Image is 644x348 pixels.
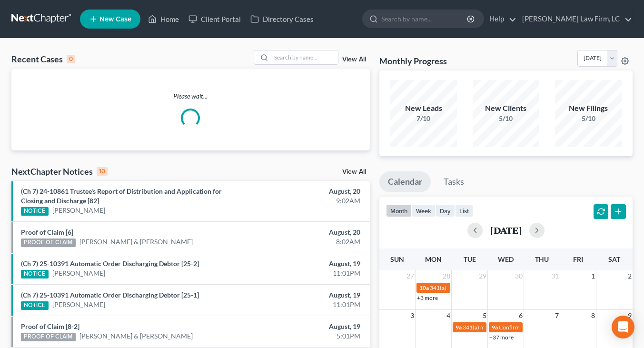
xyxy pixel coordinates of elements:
div: 11:01PM [254,300,360,309]
div: 0 [67,55,75,63]
a: [PERSON_NAME] Law Firm, LC [517,10,632,28]
div: 10 [97,167,108,176]
a: [PERSON_NAME] [52,206,105,215]
span: 27 [406,270,415,282]
a: (Ch 7) 25-10391 Automatic Order Discharging Debtor [25-1] [21,291,199,299]
span: 9a [492,324,498,331]
button: list [455,204,473,217]
span: 28 [442,270,451,282]
a: Proof of Claim [8-2] [21,322,79,330]
span: 4 [446,310,451,321]
div: August, 20 [254,187,360,196]
div: August, 19 [254,322,360,331]
span: Sun [390,255,404,263]
span: 8 [590,310,596,321]
button: day [436,204,455,217]
a: Calendar [379,171,431,192]
a: (Ch 7) 24-10861 Trustee's Report of Distribution and Application for Closing and Discharge [82] [21,187,222,205]
span: 29 [478,270,487,282]
a: View All [342,169,366,175]
div: NOTICE [21,207,49,216]
div: 8:02AM [254,237,360,247]
span: New Case [99,16,131,23]
span: Wed [498,255,514,263]
div: New Leads [390,103,457,114]
div: Open Intercom Messenger [612,316,634,338]
span: Thu [535,255,549,263]
a: [PERSON_NAME] & [PERSON_NAME] [79,237,193,247]
a: Proof of Claim [6] [21,228,73,236]
h3: Monthly Progress [379,55,447,67]
a: [PERSON_NAME] [52,300,105,309]
input: Search by name... [381,10,468,28]
div: 5/10 [555,114,622,123]
a: +3 more [417,294,438,301]
div: Recent Cases [11,53,75,65]
div: NOTICE [21,301,49,310]
div: NOTICE [21,270,49,278]
div: New Clients [473,103,539,114]
div: 9:02AM [254,196,360,206]
span: 30 [514,270,524,282]
a: Directory Cases [246,10,318,28]
div: 7/10 [390,114,457,123]
span: 1 [590,270,596,282]
span: 2 [627,270,633,282]
span: Mon [425,255,442,263]
div: August, 19 [254,290,360,300]
a: (Ch 7) 25-10391 Automatic Order Discharging Debtor [25-2] [21,259,199,268]
span: 7 [554,310,560,321]
span: Fri [573,255,583,263]
span: 6 [518,310,524,321]
span: Confirmation hearing for [PERSON_NAME] [499,324,607,331]
span: Sat [608,255,620,263]
div: August, 19 [254,259,360,268]
span: 10a [419,284,429,291]
a: Home [143,10,184,28]
span: 341(a) meeting for [PERSON_NAME] [463,324,555,331]
a: Tasks [435,171,473,192]
h2: [DATE] [490,225,522,235]
a: [PERSON_NAME] & [PERSON_NAME] [79,331,193,341]
span: 5 [482,310,487,321]
a: +37 more [489,334,514,341]
div: August, 20 [254,228,360,237]
button: month [386,204,412,217]
div: PROOF OF CLAIM [21,333,76,341]
button: week [412,204,436,217]
input: Search by name... [271,50,338,64]
div: NextChapter Notices [11,166,108,177]
a: Client Portal [184,10,246,28]
span: 3 [409,310,415,321]
span: 9 [627,310,633,321]
a: [PERSON_NAME] [52,268,105,278]
span: 341(a) meeting for [PERSON_NAME] [430,284,522,291]
p: Please wait... [11,91,370,101]
a: View All [342,56,366,63]
div: New Filings [555,103,622,114]
span: 9a [456,324,462,331]
div: 11:01PM [254,268,360,278]
div: PROOF OF CLAIM [21,239,76,247]
div: 5:01PM [254,331,360,341]
span: Tue [464,255,476,263]
span: 31 [550,270,560,282]
div: 5/10 [473,114,539,123]
a: Help [485,10,516,28]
